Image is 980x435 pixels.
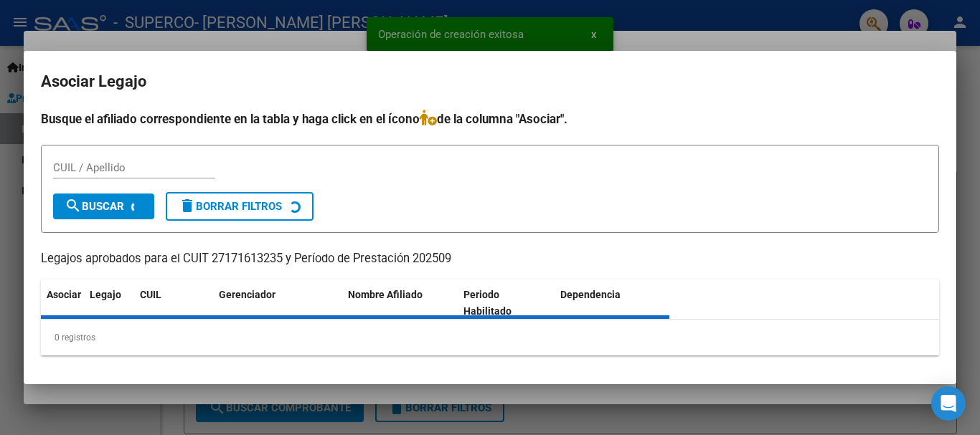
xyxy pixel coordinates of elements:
span: Nombre Afiliado [348,289,423,300]
button: Borrar Filtros [166,192,314,221]
span: Borrar Filtros [179,200,282,213]
h2: Asociar Legajo [41,68,939,95]
div: Open Intercom Messenger [931,386,966,421]
span: Dependencia [560,289,621,300]
datatable-header-cell: Legajo [84,279,134,327]
mat-icon: delete [179,197,196,214]
p: Legajos aprobados para el CUIT 27171613235 y Período de Prestación 202509 [41,250,939,268]
button: Buscar [53,193,154,219]
span: Asociar [47,289,81,300]
datatable-header-cell: Asociar [41,279,84,327]
datatable-header-cell: Dependencia [555,279,670,327]
datatable-header-cell: Periodo Habilitado [458,279,555,327]
span: Legajo [90,289,121,300]
span: Periodo Habilitado [463,289,512,317]
span: Gerenciador [219,289,275,300]
mat-icon: search [65,197,82,214]
span: CUIL [140,289,161,300]
datatable-header-cell: Nombre Afiliado [342,279,458,327]
datatable-header-cell: Gerenciador [213,279,342,327]
datatable-header-cell: CUIL [134,279,213,327]
h4: Busque el afiliado correspondiente en la tabla y haga click en el ícono de la columna "Asociar". [41,110,939,128]
span: Buscar [65,200,124,213]
div: 0 registros [41,320,939,355]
